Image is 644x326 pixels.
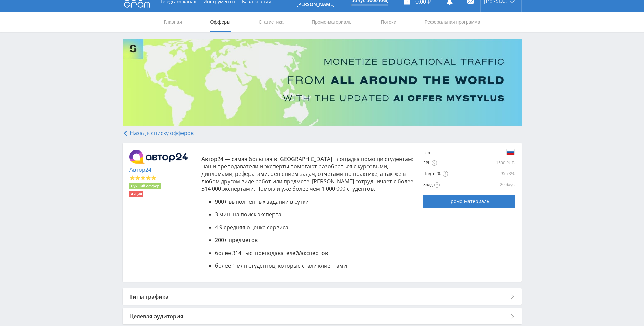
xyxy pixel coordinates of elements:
a: Назад к списку офферов [123,129,194,137]
div: Целевая аудитория [123,308,522,324]
div: 1500 RUB [446,160,515,166]
img: 5358f22929b76388e926b8483462c33e.png [129,150,188,164]
img: Banner [123,39,522,126]
div: EPL [423,160,445,166]
span: 3 мин. на поиск эксперта [215,211,281,218]
div: Холд [423,182,484,188]
img: a3cf54112ac185a2cfd27406e765c719.png [506,148,515,156]
a: Главная [163,12,183,32]
a: Автор24 [129,166,151,173]
p: [PERSON_NAME] [296,2,335,7]
div: Гео [423,150,445,155]
div: Типы трафика [123,288,522,305]
li: Лучший оффер [129,183,161,189]
span: 900+ выполненных заданий в сутки [215,198,309,205]
span: более 1 млн студентов, которые стали клиентами [215,262,347,270]
a: Офферы [210,12,231,32]
div: Подтв. % [423,171,484,177]
span: 4.9 средняя оценка сервиса [215,224,288,231]
a: Потоки [380,12,397,32]
li: Акция [129,191,143,197]
p: Автор24 — самая большая в [GEOGRAPHIC_DATA] площадка помощи студентам: наши преподаватели и экспе... [201,155,417,192]
a: Статистика [258,12,284,32]
span: более 314 тыс. преподавателей/экспертов [215,249,328,257]
div: 95.73% [485,171,515,177]
a: Реферальная программа [424,12,481,32]
div: 20 days [485,182,515,187]
a: Промо-материалы [423,195,515,208]
span: Промо-материалы [447,199,491,204]
span: 200+ предметов [215,236,258,244]
a: Промо-материалы [311,12,353,32]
